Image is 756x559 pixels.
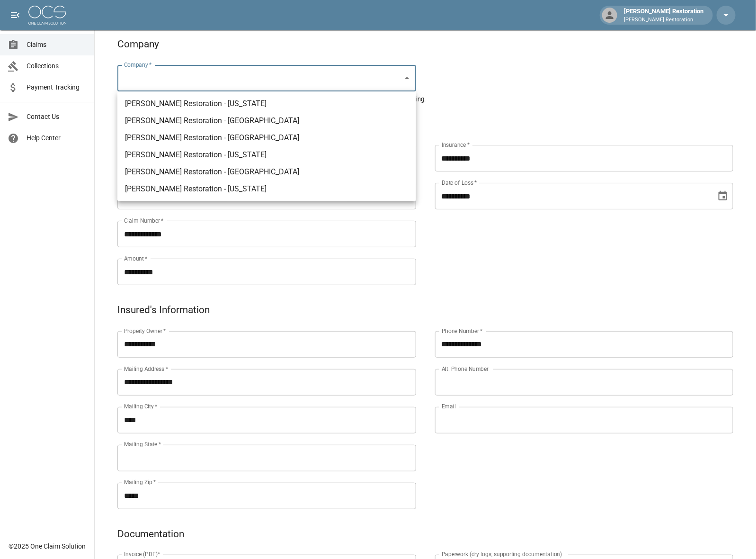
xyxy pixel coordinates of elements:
li: [PERSON_NAME] Restoration - [US_STATE] [117,95,416,112]
li: [PERSON_NAME] Restoration - [US_STATE] [117,146,416,163]
li: [PERSON_NAME] Restoration - [US_STATE] [117,180,416,198]
li: [PERSON_NAME] Restoration - [GEOGRAPHIC_DATA] [117,129,416,146]
li: [PERSON_NAME] Restoration - [GEOGRAPHIC_DATA] [117,163,416,180]
li: [PERSON_NAME] Restoration - [GEOGRAPHIC_DATA] [117,112,416,129]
